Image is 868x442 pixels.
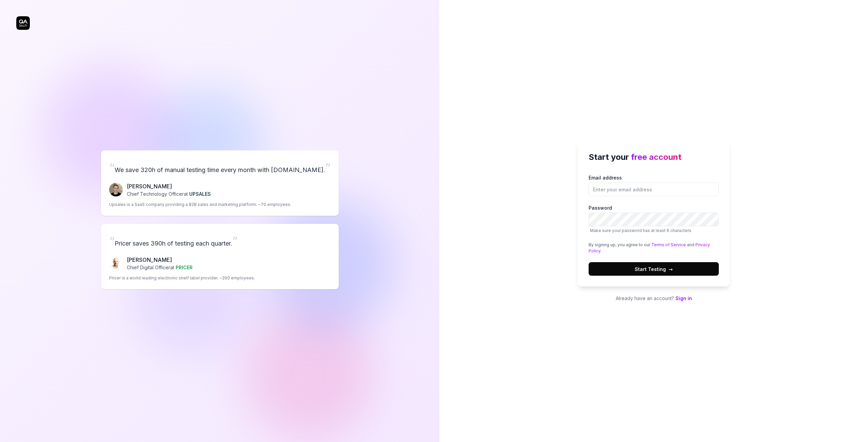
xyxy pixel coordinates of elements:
p: [PERSON_NAME] [127,256,193,264]
a: Terms of Service [651,242,686,247]
input: PasswordMake sure your password has at least 6 characters [589,213,719,226]
p: Chief Digital Officer at [127,264,193,271]
button: Start Testing→ [589,262,719,276]
input: Email address [589,183,719,196]
span: UPSALES [189,191,211,197]
span: ” [325,160,331,175]
p: Pricer saves 390h of testing each quarter. [109,232,331,250]
p: [PERSON_NAME] [127,182,211,190]
a: “We save 320h of manual testing time every month with [DOMAIN_NAME].”Fredrik Seidl[PERSON_NAME]Ch... [101,150,339,216]
label: Email address [589,174,719,196]
span: Make sure your password has at least 6 characters [590,228,691,233]
h2: Start your [589,151,719,163]
span: “ [109,234,115,249]
span: “ [109,160,115,175]
img: Chris Chalkitis [109,256,123,270]
a: “Pricer saves 390h of testing each quarter.”Chris Chalkitis[PERSON_NAME]Chief Digital Officerat P... [101,224,339,289]
label: Password [589,204,719,234]
a: Sign in [675,295,692,301]
span: → [669,266,673,273]
p: Pricer is a world leading electronic shelf label provider. ~200 employees. [109,275,255,281]
img: Fredrik Seidl [109,183,123,196]
p: Upsales is a SaaS company providing a B2B sales and marketing platform. ~70 employees. [109,202,291,208]
span: Start Testing [635,266,673,273]
span: free account [631,152,682,162]
div: By signing up, you agree to our and [589,242,719,254]
p: We save 320h of manual testing time every month with [DOMAIN_NAME]. [109,159,331,177]
p: Already have an account? [578,295,730,302]
p: Chief Technology Officer at [127,190,211,197]
span: ” [232,234,238,249]
span: PRICER [176,265,193,270]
